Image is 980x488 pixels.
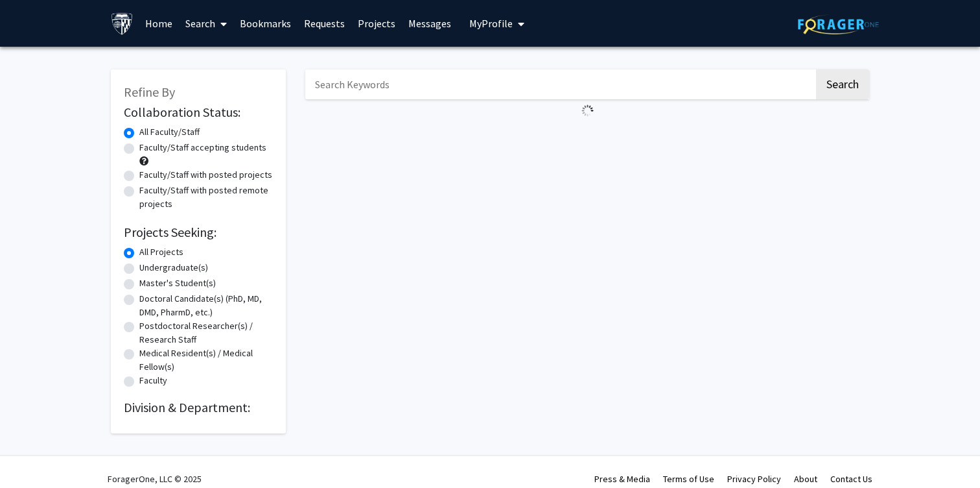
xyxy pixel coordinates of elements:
img: Loading [576,99,599,122]
img: Johns Hopkins University Logo [111,12,134,35]
label: Doctoral Candidate(s) (PhD, MD, DMD, PharmD, etc.) [139,292,273,319]
a: Projects [351,1,402,46]
button: Search [816,69,869,99]
a: Messages [402,1,458,46]
span: My Profile [469,17,513,30]
h2: Division & Department: [124,400,273,415]
label: Faculty [139,374,167,387]
a: Bookmarks [233,1,297,46]
a: Contact Us [830,473,872,485]
a: Terms of Use [663,473,714,485]
a: Privacy Policy [727,473,781,485]
label: Faculty/Staff with posted remote projects [139,184,273,211]
label: Undergraduate(s) [139,261,208,274]
input: Search Keywords [305,69,814,99]
label: Faculty/Staff with posted projects [139,168,272,182]
a: About [794,473,817,485]
label: Faculty/Staff accepting students [139,141,266,154]
h2: Collaboration Status: [124,104,273,120]
a: Requests [297,1,351,46]
a: Search [179,1,233,46]
a: Home [139,1,179,46]
label: All Faculty/Staff [139,125,200,139]
label: Medical Resident(s) / Medical Fellow(s) [139,347,273,374]
nav: Page navigation [305,122,869,152]
img: ForagerOne Logo [798,14,879,34]
label: All Projects [139,245,183,259]
label: Postdoctoral Researcher(s) / Research Staff [139,319,273,347]
span: Refine By [124,84,175,100]
a: Press & Media [594,473,650,485]
label: Master's Student(s) [139,276,216,290]
h2: Projects Seeking: [124,225,273,240]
